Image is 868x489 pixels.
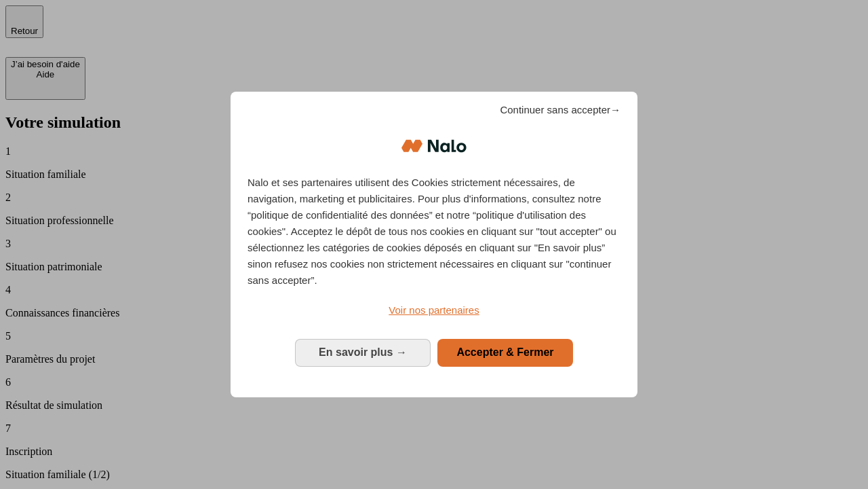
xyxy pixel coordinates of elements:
p: Nalo et ses partenaires utilisent des Cookies strictement nécessaires, de navigation, marketing e... [248,175,620,289]
span: Continuer sans accepter→ [500,102,620,118]
a: Voir nos partenaires [248,302,620,319]
button: Accepter & Fermer: Accepter notre traitement des données et fermer [437,339,573,366]
img: Logo [401,126,467,166]
div: Bienvenue chez Nalo Gestion du consentement [231,92,637,397]
span: Voir nos partenaires [389,304,479,316]
span: Accepter & Fermer [456,346,553,358]
button: En savoir plus: Configurer vos consentements [295,339,431,366]
span: En savoir plus → [319,346,407,358]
